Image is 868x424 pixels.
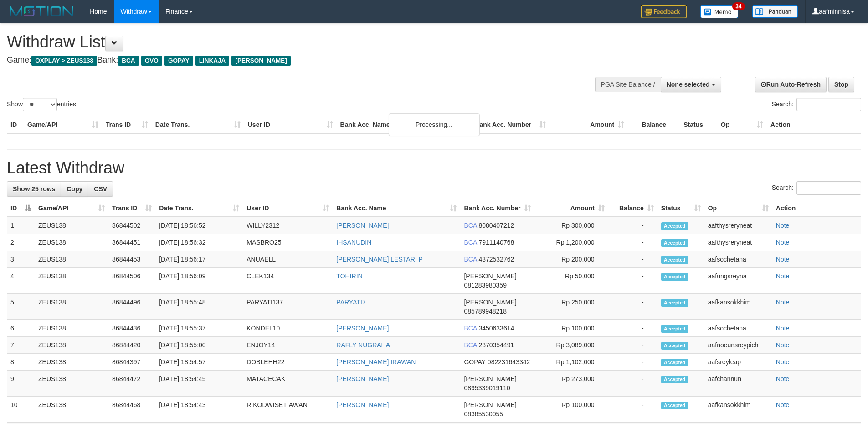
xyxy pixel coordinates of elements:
td: aafnoeunsreypich [704,337,772,354]
label: Search: [772,98,861,111]
td: - [608,217,657,234]
span: Accepted [661,256,688,264]
a: Show 25 rows [7,181,61,197]
td: 10 [7,397,35,423]
td: [DATE] 18:54:43 [155,397,243,423]
span: Accepted [661,299,688,307]
td: Rp 300,000 [534,217,608,234]
a: Copy [61,181,88,197]
h1: Latest Withdraw [7,159,861,177]
label: Search: [772,181,861,195]
a: Note [776,358,790,366]
div: Processing... [389,113,480,136]
td: 8 [7,354,35,371]
td: - [608,268,657,294]
input: Search: [796,181,861,195]
td: aafsochetana [704,320,772,337]
td: [DATE] 18:56:09 [155,268,243,294]
span: Accepted [661,359,688,366]
span: Copy 3450633614 to clipboard [478,325,514,332]
td: 86844502 [108,217,155,234]
td: aafthysreryneat [704,234,772,251]
a: Note [776,272,790,280]
th: Bank Acc. Name [337,116,472,133]
select: Showentries [23,98,57,111]
th: User ID: activate to sort column ascending [243,200,333,217]
div: PGA Site Balance / [595,77,661,92]
td: ZEUS138 [35,337,108,354]
span: BCA [464,222,477,229]
a: TOHIRIN [336,272,362,280]
th: Game/API: activate to sort column ascending [35,200,108,217]
span: Accepted [661,402,688,409]
td: [DATE] 18:54:45 [155,371,243,397]
span: BCA [464,256,477,263]
td: ZEUS138 [35,234,108,251]
td: DOBLEHH22 [243,354,333,371]
th: Date Trans.: activate to sort column ascending [155,200,243,217]
a: Note [776,341,790,349]
td: 3 [7,251,35,268]
span: CSV [94,185,107,193]
th: Trans ID: activate to sort column ascending [108,200,155,217]
td: Rp 100,000 [534,320,608,337]
td: [DATE] 18:56:32 [155,234,243,251]
span: Accepted [661,325,688,333]
th: Date Trans. [152,116,244,133]
span: [PERSON_NAME] [464,401,516,408]
td: 9 [7,371,35,397]
span: [PERSON_NAME] [464,298,516,306]
td: - [608,371,657,397]
td: 86844420 [108,337,155,354]
h4: Game: Bank: [7,56,570,65]
a: [PERSON_NAME] [336,325,389,332]
a: Note [776,239,790,246]
th: Op: activate to sort column ascending [704,200,772,217]
td: ANUAELL [243,251,333,268]
a: Note [776,375,790,382]
img: Feedback.jpg [641,5,687,18]
span: Accepted [661,239,688,247]
th: Bank Acc. Number [471,116,550,133]
span: OXPLAY > ZEUS138 [31,56,97,66]
span: BCA [464,239,477,246]
th: ID [7,116,24,133]
td: [DATE] 18:56:52 [155,217,243,234]
td: 86844496 [108,294,155,320]
td: [DATE] 18:55:37 [155,320,243,337]
td: 2 [7,234,35,251]
td: - [608,337,657,354]
td: aafsochetana [704,251,772,268]
th: Trans ID [102,116,152,133]
td: ZEUS138 [35,354,108,371]
span: GOPAY [464,358,485,366]
img: MOTION_logo.png [7,5,76,18]
td: Rp 100,000 [534,397,608,423]
span: Copy 8080407212 to clipboard [478,222,514,229]
td: Rp 1,200,000 [534,234,608,251]
img: Button%20Memo.svg [700,5,739,18]
td: - [608,320,657,337]
a: Note [776,256,790,263]
th: Status [680,116,717,133]
th: Game/API [24,116,102,133]
td: ZEUS138 [35,294,108,320]
a: IHSANUDIN [336,239,371,246]
td: 7 [7,337,35,354]
a: [PERSON_NAME] [336,375,389,382]
th: Action [767,116,861,133]
td: 86844436 [108,320,155,337]
span: Copy 08385530055 to clipboard [464,410,503,418]
a: [PERSON_NAME] [336,401,389,408]
span: None selected [667,81,710,88]
th: Balance [628,116,680,133]
label: Show entries [7,98,76,111]
th: Bank Acc. Number: activate to sort column ascending [460,200,534,217]
td: ZEUS138 [35,268,108,294]
button: None selected [661,77,721,92]
a: PARYATI7 [336,298,365,306]
a: Run Auto-Refresh [755,77,827,92]
th: Op [717,116,767,133]
h1: Withdraw List [7,33,570,51]
td: ZEUS138 [35,371,108,397]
